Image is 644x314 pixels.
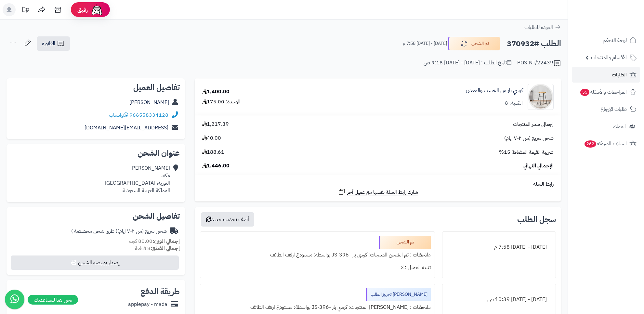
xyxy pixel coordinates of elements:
[12,149,180,157] h2: عنوان الشحن
[151,244,180,252] strong: إجمالي القطع:
[585,140,596,148] span: 262
[204,301,431,314] div: ملاحظات : [PERSON_NAME] المنتجات: كرسي بار -JS-396 بواسطة: مستودع ارفف الطائف
[42,40,55,47] span: الفاتورة
[523,162,554,170] span: الإجمالي النهائي
[466,87,523,94] a: كرسي بار من الخشب والمعدن
[584,139,627,148] span: السلات المتروكة
[129,98,169,106] a: [PERSON_NAME]
[128,301,167,308] div: applepay - mada
[202,88,230,96] div: 1,400.00
[197,180,559,188] div: رابط السلة
[37,36,70,51] a: الفاتورة
[424,59,511,67] div: تاريخ الطلب : [DATE] - [DATE] 9:18 ص
[600,105,627,114] span: طلبات الإرجاع
[12,212,180,220] h2: تفاصيل الشحن
[105,164,170,194] div: [PERSON_NAME] مكه، النورية، [GEOGRAPHIC_DATA] المملكة العربية السعودية
[204,249,431,261] div: ملاحظات : تم الشحن المنتجات: كرسي بار -JS-396 بواسطة: مستودع ارفف الطائف
[572,119,640,134] a: العملاء
[77,6,88,14] span: رفيق
[90,3,103,16] img: ai-face.png
[403,40,447,47] small: [DATE] - [DATE] 7:58 م
[505,99,523,107] div: الكمية: 8
[572,33,640,48] a: لوحة التحكم
[580,89,589,96] span: 55
[507,37,561,50] h2: الطلب #370932
[201,212,254,227] button: أضف تحديث جديد
[448,37,500,50] button: تم الشحن
[347,189,418,196] span: شارك رابط السلة نفسها مع عميل آخر
[204,261,431,274] div: تنبيه العميل : لا
[517,216,556,223] h3: سجل الطلب
[446,293,552,306] div: [DATE] - [DATE] 10:39 ص
[603,36,627,45] span: لوحة التحكم
[152,237,180,245] strong: إجمالي الوزن:
[202,121,229,128] span: 1,217.39
[499,149,554,156] span: ضريبة القيمة المضافة 15%
[85,124,168,132] a: [EMAIL_ADDRESS][DOMAIN_NAME]
[109,111,128,119] a: واتساب
[524,23,553,31] span: العودة للطلبات
[128,237,180,245] small: 80.00 كجم
[202,149,224,156] span: 188.61
[202,135,221,142] span: 40.00
[140,288,180,295] h2: طريقة الدفع
[572,67,640,83] a: الطلبات
[572,101,640,117] a: طلبات الإرجاع
[572,84,640,100] a: المراجعات والأسئلة55
[71,227,117,235] span: ( طرق شحن مخصصة )
[517,59,561,67] div: POS-NT/22439
[504,135,554,142] span: شحن سريع (من ٢-٧ ايام)
[11,255,179,270] button: إصدار بوليصة الشحن
[366,288,431,301] div: [PERSON_NAME] تجهيز الطلب
[71,228,167,235] div: شحن سريع (من ٢-٧ ايام)
[202,98,241,106] div: الوحدة: 175.00
[524,23,561,31] a: العودة للطلبات
[202,162,230,170] span: 1,446.00
[591,53,627,62] span: الأقسام والمنتجات
[513,121,554,128] span: إجمالي سعر المنتجات
[528,84,553,110] img: 1749559730-1-90x90.jpg
[580,87,627,97] span: المراجعات والأسئلة
[135,244,180,252] small: 8 قطعة
[12,84,180,91] h2: تفاصيل العميل
[17,3,33,18] a: تحديثات المنصة
[612,70,627,79] span: الطلبات
[338,188,418,196] a: شارك رابط السلة نفسها مع عميل آخر
[613,122,626,131] span: العملاء
[129,111,168,119] a: 966558334128
[446,241,552,254] div: [DATE] - [DATE] 7:58 م
[379,236,431,249] div: تم الشحن
[572,136,640,151] a: السلات المتروكة262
